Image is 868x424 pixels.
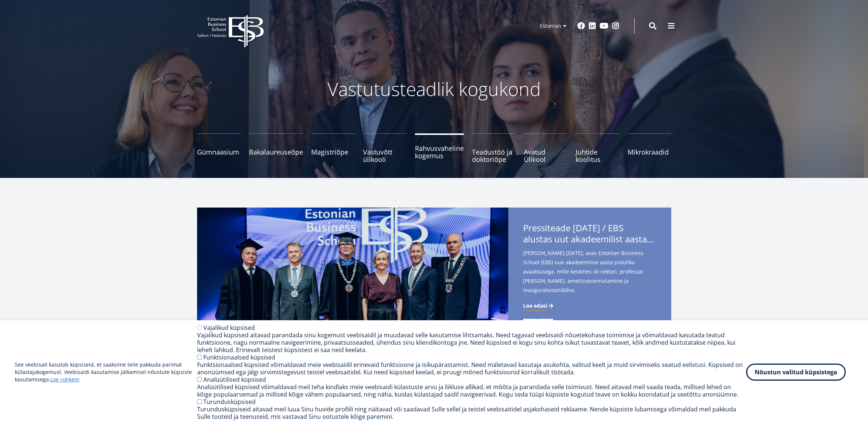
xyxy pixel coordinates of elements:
[197,148,241,156] span: Gümnaasium
[415,145,464,159] span: Rahvusvaheline kogemus
[15,361,197,383] p: See veebisait kasutab küpsiseid, et saaksime teile pakkuda parimat külastajakogemust. Veebisaidi ...
[628,133,671,163] a: Mikrokraadid
[203,324,255,332] label: Vajalikud küpsised
[197,383,746,398] div: Analüütilised küpsised võimaldavad meil teha kindlaks meie veebisaidi külastuste arvu ja liikluse...
[589,22,596,30] a: Linkedin
[197,405,746,420] div: Turundusküpsiseid aitavad meil luua Sinu huvide profiili ning näitavad või saadavad Sulle sellel ...
[197,133,241,163] a: Gümnaasium
[628,148,671,156] span: Mikrokraadid
[746,364,846,381] button: Nõustun valitud küpsistega
[197,331,746,354] div: Vajalikud küpsised aitavad parandada sinu kogemust veebisaidil ja muudavad selle kasutamise lihts...
[197,361,746,376] div: Funktsionaalsed küpsised võimaldavad meie veebisaidil erinevaid funktsioone ja isikupärastamist. ...
[576,133,619,163] a: Juhtide koolitus
[363,148,407,163] span: Vastuvõtt ülikooli
[311,148,355,156] span: Magistriõpe
[50,376,79,383] a: Loe rohkem
[415,133,464,163] a: Rahvusvaheline kogemus
[600,22,608,30] a: Youtube
[203,398,256,406] label: Turundusküpsised
[523,248,656,307] span: [PERSON_NAME] [DATE], avas Estonian Business School (EBS) uue akadeemilise aasta piduliku avaaktu...
[523,319,538,334] a: Previous
[578,22,585,30] a: Facebook
[203,353,275,361] label: Funktsionaalsed küpsised
[472,148,516,163] span: Teadustöö ja doktoriõpe
[249,148,303,156] span: Bakalaureuseõpe
[311,133,355,163] a: Magistriõpe
[524,133,568,163] a: Avatud Ülikool
[523,302,555,309] a: Loe edasi
[363,133,407,163] a: Vastuvõtt ülikooli
[612,22,619,30] a: Instagram
[472,133,516,163] a: Teadustöö ja doktoriõpe
[238,78,631,100] p: Vastutusteadlik kogukond
[538,319,553,334] a: Next
[524,148,568,163] span: Avatud Ülikool
[523,233,656,245] span: alustas uut akadeemilist aastat rektor [PERSON_NAME] ametissevannutamisega - teise ametiaja keskm...
[523,302,547,309] span: Loe edasi
[249,133,303,163] a: Bakalaureuseõpe
[523,222,656,247] span: Pressiteade [DATE] / EBS
[576,148,619,163] span: Juhtide koolitus
[203,375,266,384] label: Analüütilised küpsised
[197,208,508,348] img: a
